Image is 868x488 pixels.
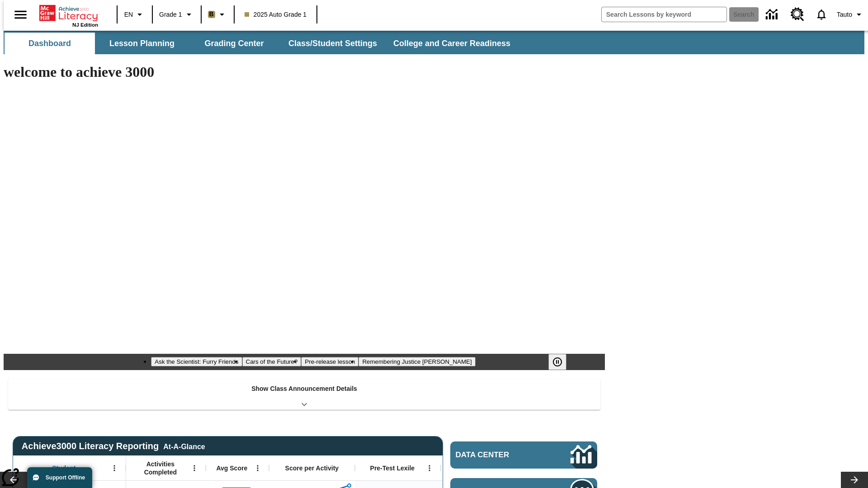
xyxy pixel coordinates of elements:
div: Pause [548,354,576,370]
span: Score per Activity [285,464,339,472]
span: 2025 Auto Grade 1 [245,10,307,19]
button: Lesson carousel, Next [841,472,868,488]
button: Support Offline [27,467,92,488]
input: search field [602,7,726,22]
button: Slide 2 Cars of the Future? [242,357,302,366]
span: Pre-Test Lexile [370,464,415,472]
button: Lesson Planning [97,33,187,54]
span: Activities Completed [131,460,190,476]
button: Dashboard [5,33,95,54]
button: Slide 3 Pre-release lesson [301,357,359,366]
a: Data Center [450,441,597,469]
div: Home [39,3,98,28]
span: Student [52,464,75,472]
button: Boost Class color is light brown. Change class color [204,6,231,23]
button: College and Career Readiness [386,33,518,54]
button: Profile/Settings [833,6,868,23]
button: Open Menu [108,461,121,475]
div: SubNavbar [4,31,864,54]
button: Slide 4 Remembering Justice O'Connor [359,357,475,366]
span: Support Offline [46,474,85,481]
h1: welcome to achieve 3000 [4,64,605,80]
button: Grade: Grade 1, Select a grade [156,6,198,23]
span: Data Center [456,450,540,460]
div: At-A-Glance [163,441,205,451]
button: Pause [548,354,566,370]
span: B [209,9,214,20]
button: Open Menu [188,461,201,475]
span: Achieve3000 Literacy Reporting [22,441,205,451]
p: Show Class Announcement Details [251,384,357,394]
button: Grading Center [189,33,279,54]
button: Open side menu [7,1,34,28]
button: Open Menu [251,461,264,475]
a: Resource Center, Will open in new tab [785,2,810,27]
span: Avg Score [216,464,247,472]
a: Data Center [760,2,785,27]
button: Class/Student Settings [281,33,384,54]
span: NJ Edition [72,22,98,28]
button: Open Menu [423,461,436,475]
a: Notifications [810,3,833,26]
button: Language: EN, Select a language [120,6,149,23]
a: Home [39,4,98,22]
span: Tauto [837,10,852,19]
button: Slide 1 Ask the Scientist: Furry Friends [151,357,242,366]
div: Show Class Announcement Details [8,379,600,410]
div: SubNavbar [4,33,519,54]
span: EN [124,10,133,19]
span: Grade 1 [159,10,182,19]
